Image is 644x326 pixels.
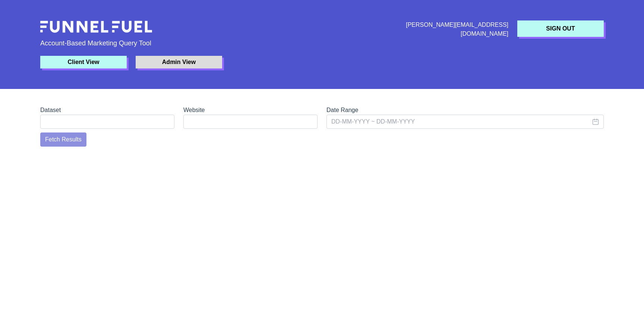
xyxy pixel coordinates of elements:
[183,106,205,115] label: Website
[326,106,358,115] label: Date Range
[326,115,604,129] input: DD-MM-YYYY ~ DD-MM-YYYY
[136,56,222,68] button: Admin View
[517,20,604,37] button: SIGN OUT
[36,38,608,48] span: Account-Based Marketing Query Tool
[40,56,127,68] button: Client View
[370,20,513,38] div: [PERSON_NAME][EMAIL_ADDRESS][DOMAIN_NAME]
[40,106,61,115] label: Dataset
[40,20,152,33] img: funnel-fuel-logo.ead3c31d.png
